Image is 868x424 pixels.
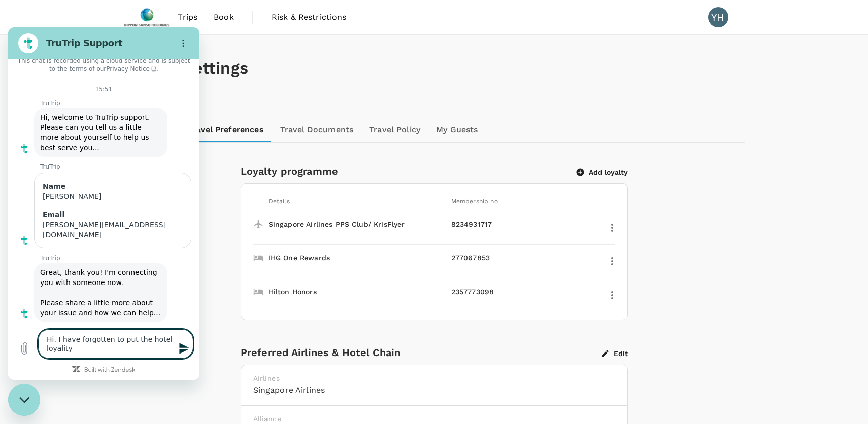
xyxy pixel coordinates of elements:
div: [PERSON_NAME] [35,164,175,174]
p: 15:51 [87,58,105,66]
h6: Singapore Airlines [253,383,615,397]
p: Alliance [253,414,615,424]
div: Preferred Airlines & Hotel Chain [241,344,602,361]
p: TruTrip [32,135,191,144]
iframe: Messaging window [8,27,199,380]
button: Upload file [6,311,26,331]
button: Send message [165,311,185,331]
textarea: Hi. I have forgotten to put the hotel loyality [30,302,185,331]
span: Trips [178,11,197,23]
h1: Profile Settings [124,59,745,78]
span: Book [214,11,234,23]
div: [PERSON_NAME][EMAIL_ADDRESS][DOMAIN_NAME] [35,192,175,213]
svg: (opens in a new tab) [142,39,148,44]
p: 8234931717 [451,219,600,229]
div: Name [35,154,175,164]
span: Great, thank you! I'm connecting you with someone now. Please share a little more about your issu... [32,240,153,291]
p: Singapore Airlines PPS Club/ KrisFlyer [269,219,447,229]
img: Nippon Sanso Holdings Singapore Pte Ltd [124,6,170,28]
p: TruTrip [32,227,191,235]
a: Travel Policy [361,118,428,142]
button: Edit [602,349,628,358]
p: IHG One Rewards [269,253,447,263]
div: Email [35,182,175,192]
span: Risk & Restrictions [272,11,347,23]
p: Airlines [253,373,615,383]
a: Travel Preferences [180,118,272,142]
p: 277067853 [451,253,600,263]
div: YH [708,7,728,27]
a: My Guests [428,118,486,142]
a: Built with Zendesk: Visit the Zendesk website in a new tab [76,340,127,346]
span: Details [269,198,290,205]
a: Travel Documents [272,118,361,142]
button: Add loyalty [577,168,628,177]
iframe: Button to launch messaging window, conversation in progress [8,384,40,416]
h6: Loyalty programme [241,163,569,179]
a: Privacy Notice(opens in a new tab) [98,38,148,45]
span: Hi, welcome to TruTrip support. Please can you tell us a little more about yourself to help us be... [32,85,153,125]
p: Just now [44,296,70,304]
p: This chat is recorded using a cloud service and is subject to the terms of our . [8,30,183,46]
p: Hilton Honors [269,287,447,297]
p: TruTrip [32,72,191,80]
p: 2357773098 [451,287,600,297]
span: Membership no [451,198,498,205]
